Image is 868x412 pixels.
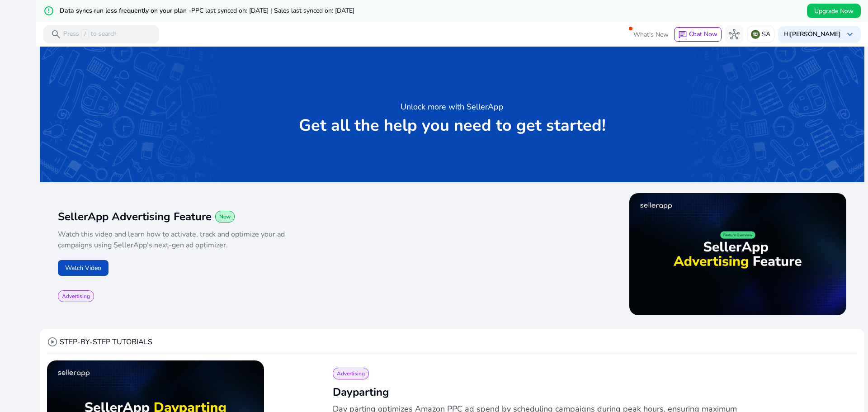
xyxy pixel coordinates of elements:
button: hub [725,25,743,43]
button: chatChat Now [674,27,722,42]
span: / [81,29,89,39]
span: SellerApp Advertising Feature [58,209,212,224]
button: Watch Video [58,260,108,276]
span: PPC last synced on: [DATE] | Sales last synced on: [DATE] [191,6,354,15]
p: SA [762,26,770,42]
span: New [219,213,231,220]
button: Upgrade Now [807,4,861,18]
img: sa.svg [751,30,760,39]
p: Watch this video and learn how to activate, track and optimize your ad campaigns using SellerApp'... [58,229,321,251]
span: play_circle [47,336,58,347]
h2: Dayparting [333,385,843,399]
p: Press to search [63,29,117,39]
div: STEP-BY-STEP TUTORIALS [47,336,152,347]
b: [PERSON_NAME] [790,30,841,38]
mat-icon: error_outline [43,5,54,16]
h3: Unlock more with SellerApp [401,100,504,113]
span: Chat Now [689,30,717,38]
span: hub [729,29,740,40]
span: Advertising [337,370,365,377]
span: Advertising [62,293,90,300]
h5: Data syncs run less frequently on your plan - [60,7,354,15]
img: maxresdefault.jpg [629,193,846,315]
span: What's New [633,27,669,43]
span: search [51,29,61,40]
span: Upgrade Now [814,6,854,16]
p: Hi [783,31,841,38]
p: Get all the help you need to get started! [299,117,606,135]
span: chat [678,30,687,39]
span: keyboard_arrow_down [844,29,855,40]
